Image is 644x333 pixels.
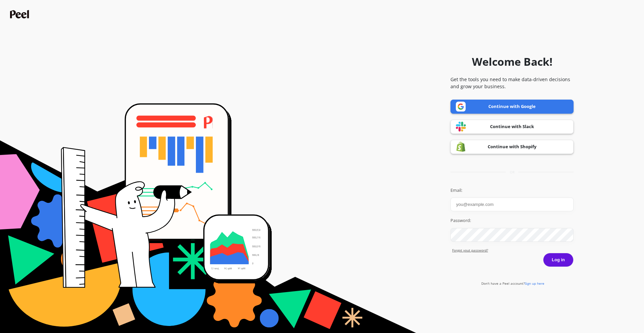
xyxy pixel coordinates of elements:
[450,100,574,114] a: Continue with Google
[450,170,574,175] div: or
[450,198,574,211] input: you@example.com
[481,281,544,286] a: Don't have a Peel account?Sign up here
[450,140,574,154] a: Continue with Shopify
[472,54,552,70] h1: Welcome Back!
[10,10,31,18] img: Peel
[450,217,574,224] label: Password:
[543,253,574,267] button: Log in
[450,187,574,194] label: Email:
[456,142,466,152] img: Shopify logo
[456,102,466,112] img: Google logo
[450,76,574,90] p: Get the tools you need to make data-driven decisions and grow your business.
[450,120,574,134] a: Continue with Slack
[452,248,574,253] a: Forgot yout password?
[456,121,466,132] img: Slack logo
[525,281,544,286] span: Sign up here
